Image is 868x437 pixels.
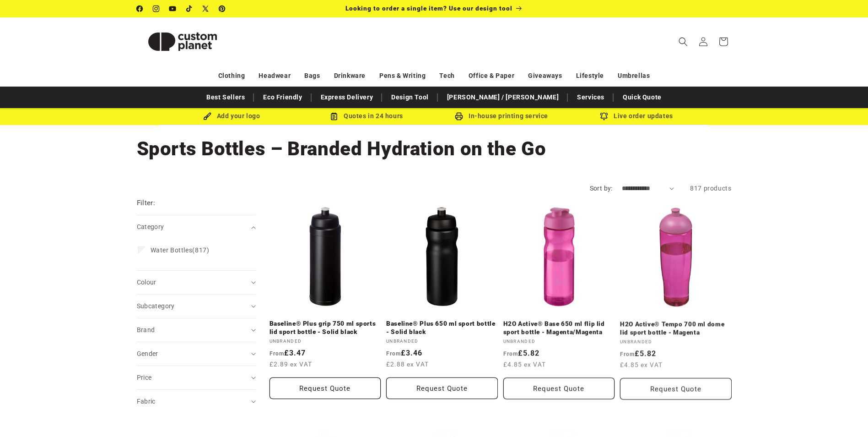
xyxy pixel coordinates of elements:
[270,320,381,336] a: Baseline® Plus grip 750 ml sports lid sport bottle - Solid black
[137,326,155,333] span: Brand
[379,68,426,84] a: Pens & Writing
[137,390,256,413] summary: Fabric (0 selected)
[218,68,245,84] a: Clothing
[434,110,569,122] div: In-house printing service
[576,68,604,84] a: Lifestyle
[137,302,175,310] span: Subcategory
[137,198,156,208] h2: Filter:
[503,377,615,399] button: Request Quote
[259,89,307,105] a: Eco Friendly
[259,68,291,84] a: Headwear
[137,350,158,357] span: Gender
[137,223,164,230] span: Category
[137,398,156,405] span: Fabric
[503,320,615,336] a: H2O Active® Base 650 ml flip lid sport bottle - Magenta/Magenta
[270,377,381,399] button: Request Quote
[620,377,732,399] button: Request Quote
[299,110,434,122] div: Quotes in 24 hours
[137,374,152,381] span: Price
[673,32,693,52] summary: Search
[151,246,193,254] span: Water Bottles
[137,295,256,318] summary: Subcategory (0 selected)
[202,89,249,105] a: Best Sellers
[345,5,512,12] span: Looking to order a single item? Use our design tool
[386,320,498,336] a: Baseline® Plus 650 ml sport bottle - Solid black
[137,342,256,366] summary: Gender (0 selected)
[690,185,731,192] span: 817 products
[386,377,498,399] button: Request Quote
[164,110,299,122] div: Add your logo
[330,112,338,120] img: Order Updates Icon
[600,112,608,120] img: Order updates
[469,68,514,84] a: Office & Paper
[439,68,454,84] a: Tech
[137,366,256,389] summary: Price
[137,137,732,161] h1: Sports Bottles – Branded Hydration on the Go
[203,112,211,120] img: Brush Icon
[137,279,156,286] span: Colour
[569,110,704,122] div: Live order updates
[304,68,320,84] a: Bags
[620,320,732,336] a: H2O Active® Tempo 700 ml dome lid sport bottle - Magenta
[387,89,433,105] a: Design Tool
[137,21,228,62] img: Custom Planet
[618,89,666,105] a: Quick Quote
[334,68,366,84] a: Drinkware
[133,17,232,66] a: Custom Planet
[528,68,562,84] a: Giveaways
[442,89,563,105] a: [PERSON_NAME] / [PERSON_NAME]
[590,185,613,192] label: Sort by:
[618,68,650,84] a: Umbrellas
[137,318,256,342] summary: Brand (0 selected)
[316,89,378,105] a: Express Delivery
[455,112,463,120] img: In-house printing
[151,246,210,254] span: (817)
[572,89,609,105] a: Services
[137,271,256,294] summary: Colour (0 selected)
[137,215,256,239] summary: Category (0 selected)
